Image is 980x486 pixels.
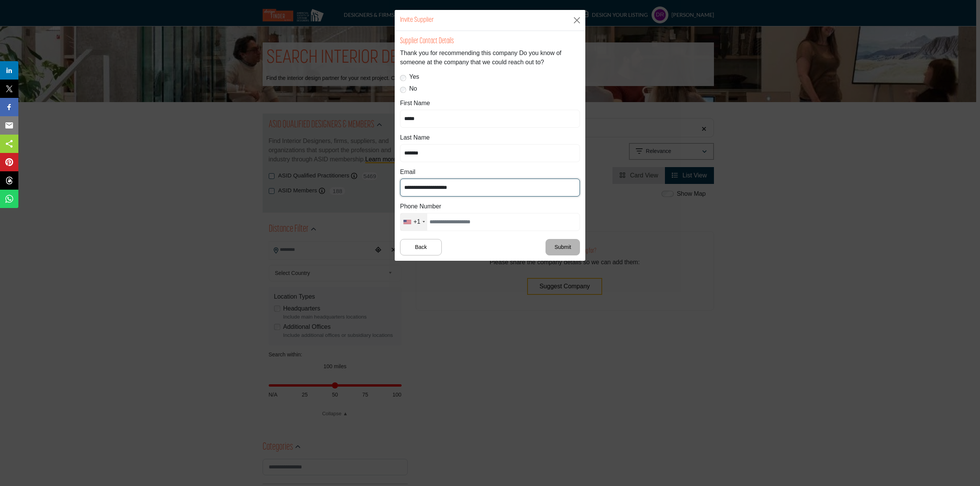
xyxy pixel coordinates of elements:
label: Phone Number [400,202,441,211]
div: +1 [413,217,420,226]
div: United States: +1 [400,213,427,231]
label: Yes [409,72,419,81]
label: Email [400,167,415,177]
label: No [409,84,417,93]
button: Close [571,15,583,26]
button: Submit [546,239,580,255]
p: Thank you for recommending this company Do you know of someone at the company that we could reach... [400,49,580,67]
button: Back [400,239,442,255]
label: Last Name [400,133,430,142]
h4: Supplier Contact Details [400,36,580,46]
h1: Invite Supplier [400,15,434,25]
label: First Name [400,99,430,108]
